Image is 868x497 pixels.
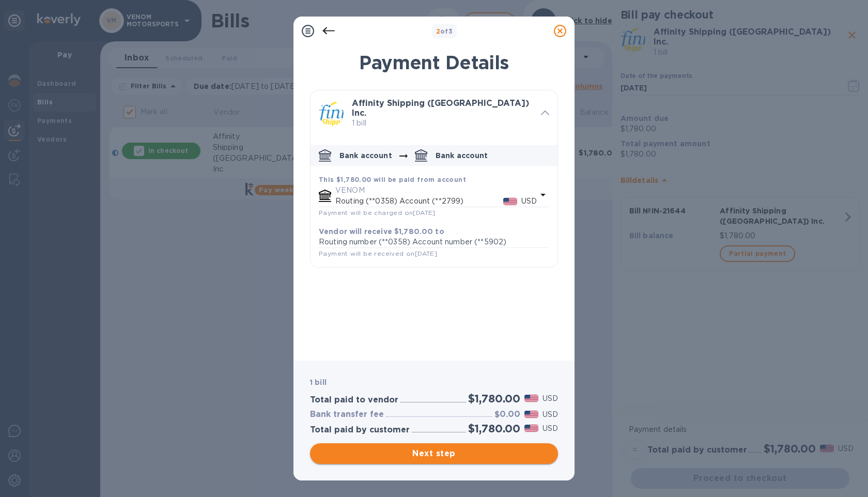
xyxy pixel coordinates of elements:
[311,141,557,267] div: default-method
[468,422,520,435] h2: $1,780.00
[335,185,537,196] p: VENOM
[319,237,549,247] p: Routing number (**0358) Account number (**5902)
[542,393,558,404] p: USD
[310,410,384,420] h3: Bank transfer fee
[311,90,557,137] div: Affinity Shipping ([GEOGRAPHIC_DATA]) Inc. 1 bill
[494,410,520,420] h3: $0.00
[524,425,538,432] img: USD
[352,98,529,118] b: Affinity Shipping ([GEOGRAPHIC_DATA]) Inc.
[436,150,488,161] p: Bank account
[352,118,533,129] p: 1 bill
[319,176,466,183] b: This $1,780.00 will be paid from account
[310,395,398,405] h3: Total paid to vendor
[310,425,410,435] h3: Total paid by customer
[436,27,453,35] b: of 3
[521,196,537,207] p: USD
[319,209,436,216] span: Payment will be charged on [DATE]
[524,411,538,418] img: USD
[319,250,437,257] span: Payment will be received on [DATE]
[319,227,444,236] b: Vendor will receive $1,780.00 to
[542,409,558,420] p: USD
[436,27,440,35] span: 2
[335,196,503,207] p: Routing (**0358) Account (**2799)
[310,52,558,73] h1: Payment Details
[524,395,538,402] img: USD
[503,198,517,205] img: USD
[318,447,550,460] span: Next step
[339,150,392,161] p: Bank account
[468,392,520,405] h2: $1,780.00
[542,423,558,434] p: USD
[310,378,327,386] b: 1 bill
[310,443,558,464] button: Next step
